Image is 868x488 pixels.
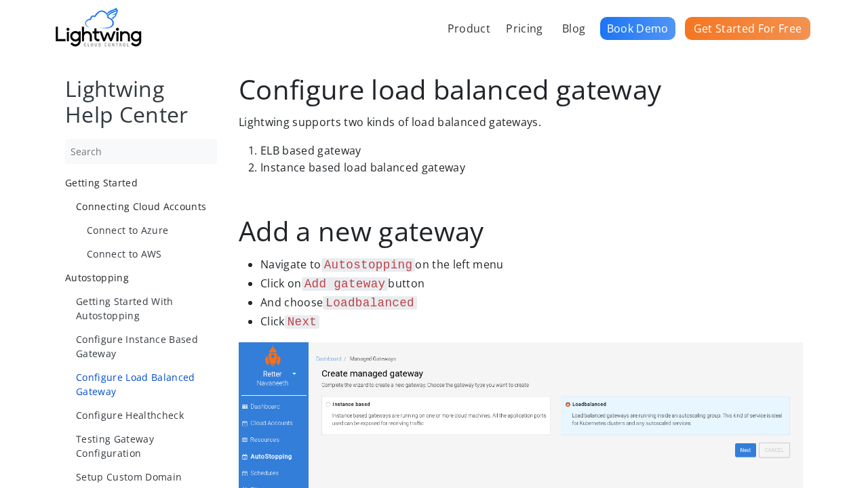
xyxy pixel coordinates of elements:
[260,159,803,177] li: Instance based load balanced gateway
[285,315,320,329] code: Next
[76,408,217,422] a: Configure Healthcheck
[501,14,547,43] a: Pricing
[323,296,417,310] code: Loadbalanced
[685,17,810,40] a: Get Started For Free
[65,271,129,284] span: Autostopping
[239,218,803,245] h1: Add a new gateway
[302,277,389,291] code: Add gateway
[76,470,217,484] a: Setup Custom Domain
[76,200,206,213] span: Connecting Cloud Accounts
[260,312,803,331] li: Click
[87,223,217,237] a: Connect to Azure
[76,294,217,323] a: Getting Started With Autostopping
[65,74,189,129] a: Lightwing Help Center
[600,17,675,40] a: Book Demo
[76,432,217,460] a: Testing Gateway Configuration
[557,14,590,43] a: Blog
[260,293,803,312] li: And choose
[76,332,217,361] a: Configure Instance Based Gateway
[443,14,495,43] a: Product
[87,247,217,261] a: Connect to AWS
[260,274,803,293] li: Click on button
[65,139,217,164] input: Search
[65,176,138,189] span: Getting Started
[260,256,803,274] li: Navigate to on the left menu
[260,142,803,160] li: ELB based gateway
[239,114,803,131] p: Lightwing supports two kinds of load balanced gateways.
[321,258,416,272] code: Autostopping
[76,370,217,399] a: Configure Load Balanced Gateway
[239,76,803,103] h1: Configure load balanced gateway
